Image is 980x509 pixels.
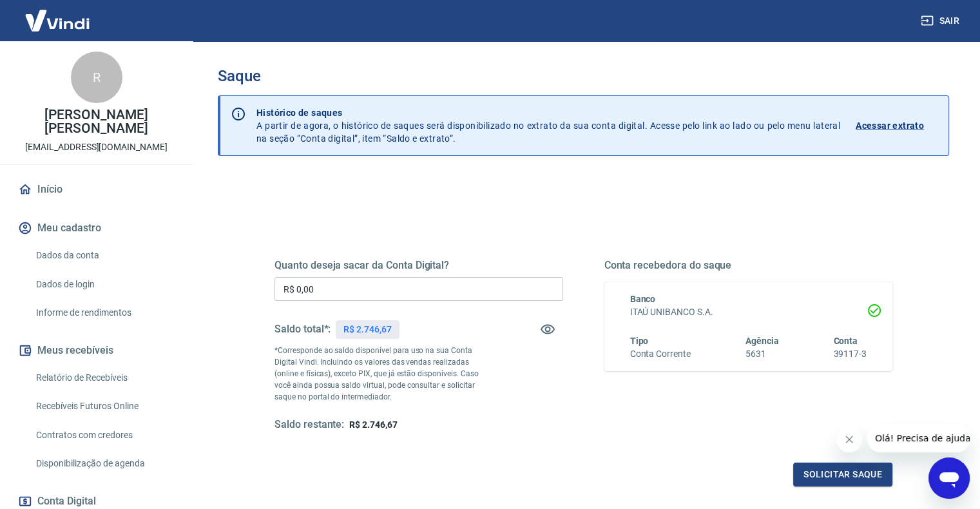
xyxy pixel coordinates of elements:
h5: Saldo restante: [274,418,344,432]
h3: Saque [218,67,949,85]
span: Conta [833,336,858,346]
a: Dados da conta [31,242,177,269]
h5: Conta recebedora do saque [604,259,893,272]
img: Vindi [15,1,99,40]
h5: Saldo total*: [274,323,331,336]
h6: Conta Corrente [630,347,691,361]
a: Relatório de Recebíveis [31,365,177,391]
a: Acessar extrato [856,106,938,145]
a: Disponibilização de agenda [31,450,177,477]
h6: 5631 [745,347,779,361]
p: Histórico de saques [256,106,840,119]
button: Sair [918,9,965,33]
h6: ITAÚ UNIBANCO S.A. [630,305,867,319]
a: Recebíveis Futuros Online [31,393,177,419]
a: Início [15,175,177,204]
p: [PERSON_NAME] [PERSON_NAME] [10,108,182,135]
a: Informe de rendimentos [31,300,177,326]
span: Banco [630,294,656,304]
p: *Corresponde ao saldo disponível para uso na sua Conta Digital Vindi. Incluindo os valores das ve... [274,345,491,403]
iframe: Botão para abrir a janela de mensagens [928,457,970,499]
span: R$ 2.746,67 [349,419,397,430]
p: R$ 2.746,67 [343,323,391,336]
a: Dados de login [31,271,177,298]
button: Meus recebíveis [15,336,177,365]
button: Meu cadastro [15,214,177,242]
button: Solicitar saque [793,463,892,486]
h5: Quanto deseja sacar da Conta Digital? [274,259,563,272]
p: A partir de agora, o histórico de saques será disponibilizado no extrato da sua conta digital. Ac... [256,106,840,145]
div: R [71,52,122,103]
p: Acessar extrato [856,119,924,132]
a: Contratos com credores [31,422,177,448]
h6: 39117-3 [833,347,867,361]
iframe: Fechar mensagem [836,427,862,452]
span: Tipo [630,336,649,346]
span: Agência [745,336,779,346]
span: Olá! Precisa de ajuda? [8,9,108,19]
iframe: Mensagem da empresa [867,424,970,452]
p: [EMAIL_ADDRESS][DOMAIN_NAME] [25,140,168,154]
